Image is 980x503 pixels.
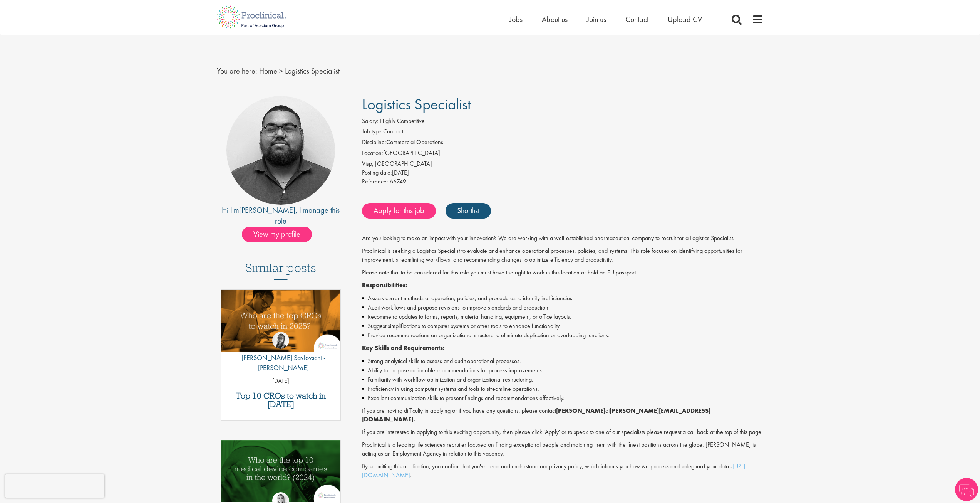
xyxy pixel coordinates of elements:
li: [GEOGRAPHIC_DATA] [362,149,764,160]
label: Reference: [362,177,388,186]
a: About us [542,14,568,24]
span: > [279,66,283,76]
a: View my profile [242,228,320,238]
p: By submitting this application, you confirm that you've read and understood our privacy policy, w... [362,462,764,480]
a: [PERSON_NAME] [239,205,295,215]
strong: Key Skills and Requirements: [362,344,445,352]
img: imeage of recruiter Ashley Bennett [226,96,335,205]
a: Top 10 CROs to watch in [DATE] [225,392,337,409]
span: Logistics Specialist [362,94,471,114]
a: Link to a post [221,290,341,358]
p: If you are interested in applying to this exciting opportunity, then please click 'Apply' or to s... [362,428,764,437]
label: Job type: [362,127,383,136]
span: 66749 [390,177,406,185]
a: Apply for this job [362,203,436,219]
p: [DATE] [221,377,341,385]
span: View my profile [242,227,312,242]
p: Proclinical is seeking a Logistics Specialist to evaluate and enhance operational processes, poli... [362,247,764,264]
li: Excellent communication skills to present findings and recommendations effectively. [362,394,764,403]
li: Contract [362,127,764,138]
li: Commercial Operations [362,138,764,149]
p: Please note that to be considered for this role you must have the right to work in this location ... [362,268,764,277]
li: Assess current methods of operation, policies, and procedures to identify inefficiencies. [362,294,764,303]
h3: Similar posts [245,261,316,280]
label: Salary: [362,117,379,126]
span: Highly Competitive [380,117,425,125]
span: Logistics Specialist [285,66,340,76]
a: Jobs [509,14,523,24]
li: Recommend updates to forms, reports, material handling, equipment, or office layouts. [362,312,764,321]
div: [DATE] [362,168,764,177]
li: Suggest simplifications to computer systems or other tools to enhance functionality. [362,321,764,331]
img: Top 10 Medical Device Companies 2024 [221,440,341,502]
a: breadcrumb link [259,66,277,76]
a: Upload CV [668,14,702,24]
span: Posting date: [362,168,392,177]
p: [PERSON_NAME] Savlovschi - [PERSON_NAME] [221,353,341,372]
div: Hi I'm , I manage this role [217,205,345,227]
a: [URL][DOMAIN_NAME] [362,462,745,479]
li: Familiarity with workflow optimization and organizational restructuring. [362,375,764,384]
strong: [PERSON_NAME] [556,407,605,415]
p: If you are having difficulty in applying or if you have any questions, please contact at [362,407,764,424]
li: Ability to propose actionable recommendations for process improvements. [362,366,764,375]
img: Top 10 CROs 2025 | Proclinical [221,290,341,352]
strong: [PERSON_NAME][EMAIL_ADDRESS][DOMAIN_NAME]. [362,407,710,424]
span: You are here: [217,66,257,76]
a: Theodora Savlovschi - Wicks [PERSON_NAME] Savlovschi - [PERSON_NAME] [221,332,341,376]
li: Strong analytical skills to assess and audit operational processes. [362,357,764,366]
img: Theodora Savlovschi - Wicks [272,332,289,349]
label: Location: [362,149,383,158]
a: Join us [587,14,606,24]
a: Contact [625,14,648,24]
a: Shortlist [446,203,491,219]
p: Proclinical is a leading life sciences recruiter focused on finding exceptional people and matchi... [362,441,764,458]
img: Chatbot [955,478,978,501]
iframe: reCAPTCHA [5,474,104,498]
p: Are you looking to make an impact with your innovation? We are working with a well-established ph... [362,234,764,243]
li: Audit workflows and propose revisions to improve standards and production. [362,303,764,312]
li: Provide recommendations on organizational structure to eliminate duplication or overlapping funct... [362,331,764,340]
div: Job description [362,234,764,479]
strong: Responsibilities: [362,281,407,289]
div: Visp, [GEOGRAPHIC_DATA] [362,160,764,168]
li: Proficiency in using computer systems and tools to streamline operations. [362,384,764,394]
label: Discipline: [362,138,386,147]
